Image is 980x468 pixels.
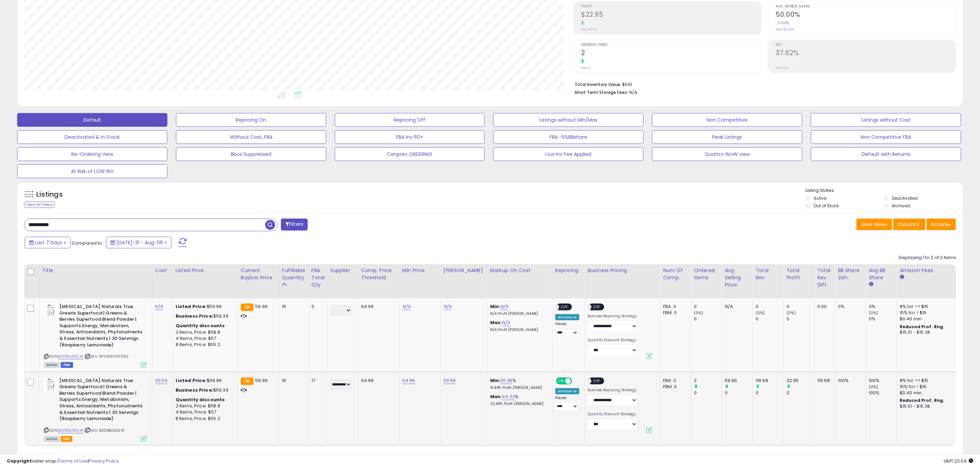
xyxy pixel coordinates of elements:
[44,378,147,441] div: ASIN:
[155,377,167,384] a: 30.50
[588,388,637,393] label: Business Repricing Strategy:
[17,164,167,178] button: At Risk of LOW INV
[811,113,961,127] button: Listings without Cost
[311,267,324,288] div: FBA Total Qty
[892,195,918,201] label: Deactivated
[106,237,172,248] button: [DATE]-31 - Aug-06
[588,338,637,343] label: Quantity Discount Strategy:
[725,378,753,384] div: 59.99
[502,393,515,400] a: 44.23
[176,113,326,127] button: Repricing On
[900,324,945,330] b: Reduced Prof. Rng.
[900,390,957,396] div: $0.40 min
[588,267,657,274] div: Business Pricing
[490,385,547,390] p: 16.84% Profit [PERSON_NAME]
[490,319,502,326] b: Max:
[490,393,502,400] b: Max:
[176,397,233,403] div: :
[787,378,814,384] div: 22.95
[7,458,32,464] strong: Copyright
[42,267,149,274] div: Title
[282,304,303,310] div: 15
[756,310,765,316] small: (0%)
[361,378,394,384] div: 64.99
[776,66,789,70] small: Prev: N/A
[282,267,306,281] div: Fulfillable Quantity
[176,303,207,310] b: Listed Price:
[487,264,552,298] th: The percentage added to the cost of goods (COGS) that forms the calculator for Min & Max prices.
[857,219,892,230] button: Save View
[44,304,147,367] div: ASIN:
[176,377,207,384] b: Listed Price:
[581,66,591,70] small: Prev: 0
[59,458,88,464] a: Terms of Use
[490,377,500,384] b: Min:
[84,354,129,359] span: | SKU: 870847001092
[869,281,873,287] small: Avg BB Share.
[7,458,119,465] div: seller snap | |
[557,378,565,384] span: ON
[555,267,582,274] div: Repricing
[327,264,358,298] th: CSV column name: cust_attr_1_Supplier
[176,396,225,403] b: Quantity discounts
[838,378,861,384] div: 100%
[176,335,233,342] div: 4 Items, Price: $57
[555,396,579,411] div: Preset:
[756,316,783,322] div: 0
[776,49,956,58] h2: 37.62%
[155,267,170,274] div: Cost
[61,362,73,368] span: FBM
[776,27,794,32] small: Prev: 50.00%
[652,113,802,127] button: Non Competitive
[89,458,119,464] a: Privacy Policy
[725,267,750,288] div: Avg Selling Price
[490,402,547,406] p: 22.49% Profit [PERSON_NAME]
[787,390,814,396] div: 0
[402,267,438,274] div: Min Price
[176,322,225,329] b: Quantity discounts
[811,130,961,144] button: Non Competitive FBA
[899,255,956,261] div: Displaying 1 to 2 of 2 items
[581,49,761,58] h2: 2
[241,267,276,281] div: Current Buybox Price
[58,428,83,433] a: B0DB6J5GLW
[58,354,83,359] a: B0DB6J5GLW
[581,43,761,47] span: Ordered Items
[176,130,326,144] button: Without Cost, FBA
[756,378,783,384] div: 119.98
[176,342,233,348] div: 8 Items, Price: $55.2
[282,378,303,384] div: 16
[84,428,125,433] span: | SKU: B0DB6J5GLW
[869,378,897,384] div: 100%
[61,436,72,442] span: FBA
[869,384,878,390] small: (0%)
[663,267,688,281] div: Num of Comp.
[444,267,484,274] div: [PERSON_NAME]
[838,267,863,281] div: BB Share 24h.
[490,303,500,310] b: Min:
[176,378,233,384] div: $59.99
[176,387,233,393] div: $59.39
[176,304,233,310] div: $59.99
[402,303,411,310] a: N/A
[926,219,956,230] button: Actions
[652,130,802,144] button: Peak Listings
[869,267,894,281] div: Avg BB Share
[490,267,550,274] div: Markup on Cost
[59,378,143,424] b: [MEDICAL_DATA] Naturals True Greens Superfood | Greens & Berries Superfood Blend Powder | Support...
[176,147,326,161] button: Bbox Suppressed
[44,304,58,317] img: 41TFW982+tL._SL40_.jpg
[500,377,512,384] a: 30.36
[176,313,233,319] div: $59.39
[255,377,268,384] span: 59.99
[725,390,753,396] div: 0
[490,311,547,316] p: N/A Profit [PERSON_NAME]
[311,378,322,384] div: 17
[581,5,761,9] span: Profit
[490,328,547,332] p: N/A Profit [PERSON_NAME]
[490,378,547,390] div: %
[694,316,722,322] div: 0
[787,316,814,322] div: 0
[25,237,71,248] button: Last 7 Days
[817,267,832,288] div: Total Rev. Diff.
